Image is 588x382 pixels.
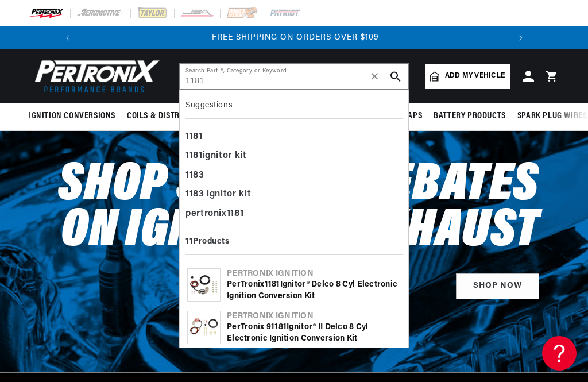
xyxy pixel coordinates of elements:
span: Add my vehicle [445,71,505,82]
div: 1183 [185,166,403,186]
div: Pertronix Ignition [227,268,401,280]
span: FREE SHIPPING ON ORDERS OVER $109 [212,33,379,42]
input: Search Part #, Category or Keyword [180,64,408,89]
b: 1181 [271,323,287,331]
button: Translation missing: en.sections.announcements.next_announcement [509,26,532,49]
img: PerTronix 1181 Ignitor® Delco 8 cyl Electronic Ignition Conversion Kit [188,269,220,301]
div: 2 of 2 [80,32,510,44]
a: Add my vehicle [425,64,510,89]
a: SHOP NOW [456,273,539,299]
summary: Ignition Conversions [29,103,121,130]
summary: Battery Products [428,103,512,130]
span: Spark Plug Wires [517,110,587,122]
h2: Shop Summer Rebates on Ignition & Exhaust [58,163,539,255]
span: Coils & Distributors [127,110,211,122]
div: Announcement [80,32,510,44]
summary: Coils & Distributors [121,103,216,130]
img: PerTronix 91181 Ignitor® II Delco 8 cyl Electronic Ignition Conversion Kit [188,311,220,344]
b: 11 Products [185,237,230,246]
div: pertronix [185,204,403,224]
div: PerTronix 9 Ignitor® II Delco 8 cyl Electronic Ignition Conversion Kit [227,322,401,344]
div: 1183 ignitor kit [185,185,403,204]
div: PerTronix Ignitor® Delco 8 cyl Electronic Ignition Conversion Kit [227,279,401,302]
div: Pertronix Ignition [227,311,401,322]
button: Translation missing: en.sections.announcements.previous_announcement [56,26,79,49]
img: Pertronix [29,56,161,96]
button: search button [383,64,408,89]
b: 1181 [227,209,244,218]
span: Ignition Conversions [29,110,115,122]
b: 1181 [265,280,280,289]
span: Battery Products [434,110,506,122]
b: 1181 [185,151,203,160]
div: ignitor kit [185,146,403,166]
b: 1181 [185,132,203,141]
div: Suggestions [185,96,403,119]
